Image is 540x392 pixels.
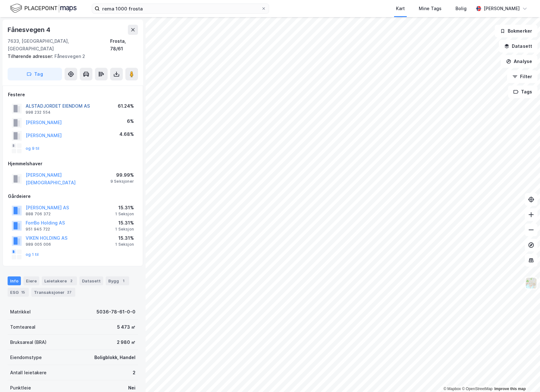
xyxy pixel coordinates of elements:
[10,384,31,392] div: Punktleie
[396,5,405,12] div: Kart
[507,70,537,83] button: Filter
[79,276,103,285] div: Datasett
[26,227,50,232] div: 951 945 722
[462,387,493,391] a: OpenStreetMap
[10,3,77,14] img: logo.f888ab2527a4732fd821a326f86c7f29.svg
[110,37,138,53] div: Frosta, 78/61
[110,171,134,179] div: 99.99%
[8,193,138,200] div: Gårdeiere
[128,384,135,392] div: Nei
[494,387,526,391] a: Improve this map
[8,68,62,80] button: Tag
[115,212,134,217] div: 1 Seksjon
[508,362,540,392] div: Kontrollprogram for chat
[133,369,135,376] div: 2
[8,91,138,98] div: Festere
[120,278,127,284] div: 1
[10,323,35,331] div: Tomteareal
[31,288,75,297] div: Transaksjoner
[127,117,134,125] div: 6%
[42,276,77,285] div: Leietakere
[495,25,537,37] button: Bokmerker
[10,338,47,346] div: Bruksareal (BRA)
[455,5,467,12] div: Bolig
[115,204,134,212] div: 15.31%
[499,40,537,53] button: Datasett
[115,242,134,247] div: 1 Seksjon
[8,54,54,59] span: Tilhørende adresser:
[484,5,520,12] div: [PERSON_NAME]
[68,278,74,284] div: 2
[115,234,134,242] div: 15.31%
[508,362,540,392] iframe: Chat Widget
[23,276,39,285] div: Eiere
[26,212,51,217] div: 888 706 372
[10,308,31,316] div: Matrikkel
[8,276,21,285] div: Info
[8,160,138,168] div: Hjemmelshaver
[508,85,537,98] button: Tags
[100,4,261,13] input: Søk på adresse, matrikkel, gårdeiere, leietakere eller personer
[8,37,110,53] div: 7633, [GEOGRAPHIC_DATA], [GEOGRAPHIC_DATA]
[106,276,129,285] div: Bygg
[8,25,52,35] div: Fånesvegen 4
[97,308,135,316] div: 5036-78-61-0-0
[118,102,134,110] div: 61.24%
[525,277,537,289] img: Z
[66,289,73,295] div: 27
[117,323,135,331] div: 5 473 ㎡
[10,354,42,361] div: Eiendomstype
[117,338,135,346] div: 2 980 ㎡
[8,53,133,60] div: Fånesvegen 2
[10,369,47,376] div: Antall leietakere
[110,179,134,184] div: 9 Seksjoner
[443,387,461,391] a: Mapbox
[115,219,134,227] div: 15.31%
[26,110,51,115] div: 998 232 554
[26,242,51,247] div: 989 005 006
[8,288,29,297] div: ESG
[419,5,442,12] div: Mine Tags
[94,354,135,361] div: Boligblokk, Handel
[115,227,134,232] div: 1 Seksjon
[119,130,134,138] div: 4.68%
[20,289,26,295] div: 15
[501,55,537,68] button: Analyse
